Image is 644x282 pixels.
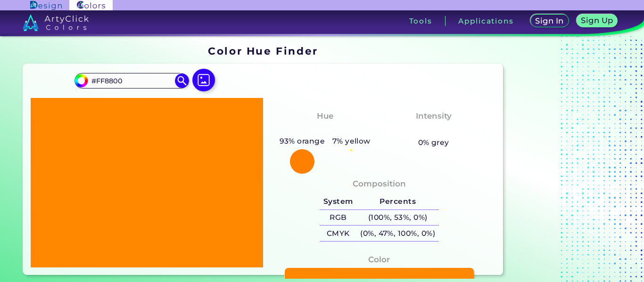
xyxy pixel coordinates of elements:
[23,14,89,31] img: logo_artyclick_colors_white.svg
[356,194,438,209] h5: Percents
[175,73,189,88] img: icon search
[208,44,318,58] h1: Color Hue Finder
[356,226,438,241] h5: (0%, 47%, 100%, 0%)
[317,109,333,123] h4: Hue
[578,15,616,27] a: Sign Up
[413,124,454,136] h3: Vibrant
[537,17,562,24] h5: Sign In
[320,210,356,226] h5: RGB
[276,135,329,147] h5: 93% orange
[409,17,432,24] h3: Tools
[583,17,612,24] h5: Sign Up
[320,226,356,241] h5: CMYK
[30,1,62,10] img: ArtyClick Design logo
[532,15,567,27] a: Sign In
[416,109,452,123] h4: Intensity
[192,69,215,91] img: icon picture
[356,210,438,226] h5: (100%, 53%, 0%)
[329,135,374,147] h5: 7% yellow
[418,137,449,149] h5: 0% grey
[368,253,390,266] h4: Color
[353,177,406,191] h4: Composition
[305,124,345,136] h3: Orange
[507,42,625,279] iframe: Advertisement
[88,74,176,87] input: type color..
[320,194,356,209] h5: System
[458,17,513,24] h3: Applications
